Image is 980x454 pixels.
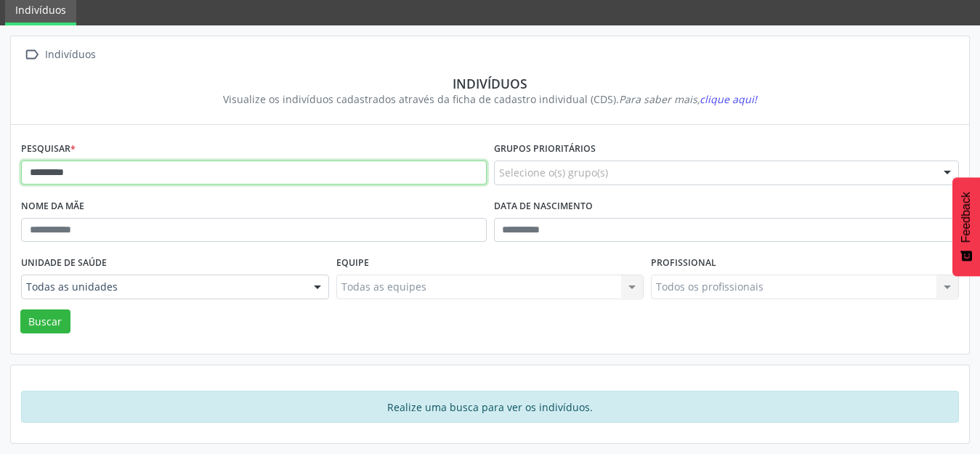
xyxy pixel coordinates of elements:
button: Buscar [20,309,70,334]
label: Data de nascimento [494,195,593,218]
span: Feedback [960,192,973,243]
span: Selecione o(s) grupo(s) [499,165,608,180]
label: Pesquisar [21,138,76,161]
i:  [21,44,42,65]
div: Indivíduos [31,76,949,92]
button: Feedback - Mostrar pesquisa [952,177,980,276]
div: Visualize os indivíduos cadastrados através da ficha de cadastro individual (CDS). [31,92,949,107]
label: Unidade de saúde [21,252,107,275]
a:  Indivíduos [21,44,98,65]
label: Equipe [336,252,369,275]
label: Grupos prioritários [494,138,596,161]
div: Indivíduos [42,44,98,65]
label: Profissional [651,252,716,275]
span: Todas as unidades [26,280,299,294]
i: Para saber mais, [619,92,757,106]
span: clique aqui! [700,92,757,106]
div: Realize uma busca para ver os indivíduos. [21,391,959,423]
label: Nome da mãe [21,195,84,218]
